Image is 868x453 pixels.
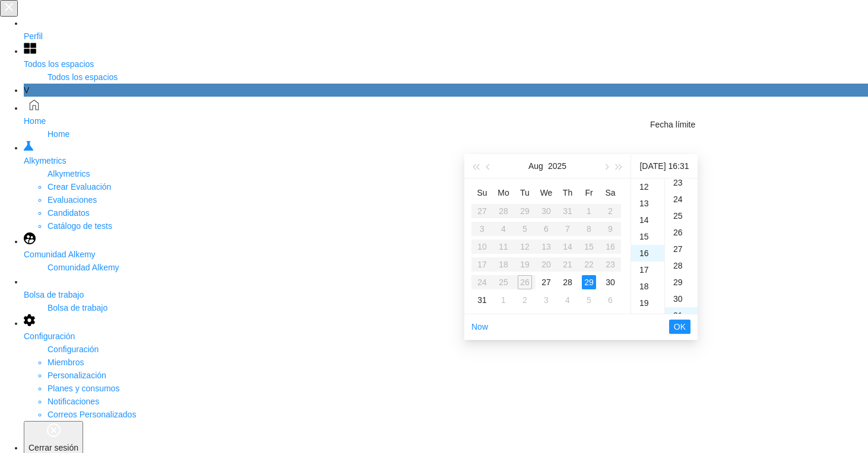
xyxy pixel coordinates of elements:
a: Personalización [47,371,106,380]
td: 2025-09-03 [536,291,557,309]
th: Sa [600,183,621,202]
div: 20 [631,311,664,328]
div: 15 [631,228,664,245]
div: 2 [518,293,532,307]
span: Home [47,129,69,139]
button: 2025 [548,154,566,178]
th: Th [557,183,578,202]
span: Configuración [47,344,99,354]
td: 2025-09-05 [578,291,600,309]
a: Candidatos [47,208,90,218]
div: 31 [665,307,698,324]
span: Comunidad Alkemy [24,250,96,259]
td: 2025-08-30 [600,273,621,291]
div: 1 [496,293,511,307]
span: V [24,85,29,95]
button: Aug [528,154,543,178]
div: 18 [631,278,664,295]
div: 16 [631,245,664,261]
div: 3 [539,293,553,307]
a: Now [471,322,488,331]
div: 30 [665,291,698,307]
div: 23 [665,174,698,191]
span: Cerrar sesión [28,443,78,452]
td: 2025-08-28 [557,273,578,291]
a: Miembros [47,358,84,367]
td: 2025-09-02 [514,291,536,309]
span: Perfil [24,31,43,41]
th: Mo [493,183,514,202]
div: 27 [665,241,698,257]
td: 2025-09-01 [493,291,514,309]
div: 27 [539,275,553,289]
th: Su [471,183,493,202]
div: 17 [631,261,664,278]
td: 2025-08-29 [578,273,600,291]
div: Fecha límite [650,118,695,131]
a: Planes y consumos [47,384,119,393]
span: OK [674,320,686,333]
a: Crear Evaluación [47,182,111,192]
div: 13 [631,195,664,212]
div: 28 [560,275,575,289]
div: 5 [582,293,596,307]
th: We [536,183,557,202]
button: OK [669,320,690,334]
div: 31 [475,293,489,307]
a: Correos Personalizados [47,410,136,419]
div: 26 [665,224,698,241]
div: 29 [665,274,698,291]
div: 25 [665,208,698,224]
th: Fr [578,183,600,202]
span: Todos los espacios [47,72,118,82]
div: 28 [665,257,698,274]
div: 6 [603,293,617,307]
span: Bolsa de trabajo [24,290,84,299]
span: Configuración [24,331,75,341]
span: Comunidad Alkemy [47,263,119,272]
div: 24 [665,191,698,208]
a: Notificaciones [47,397,99,406]
a: Perfil [24,17,868,43]
a: Catálogo de tests [47,221,112,231]
span: Alkymetrics [24,156,66,165]
div: 12 [631,178,664,195]
td: 2025-08-31 [471,291,493,309]
span: Home [24,116,46,126]
div: 4 [560,293,575,307]
div: [DATE] 16:31 [636,154,693,178]
td: 2025-08-27 [536,273,557,291]
div: 14 [631,212,664,228]
span: Todos los espacios [24,59,94,69]
div: 19 [631,295,664,311]
a: Evaluaciones [47,195,97,205]
td: 2025-09-06 [600,291,621,309]
div: 30 [603,275,617,289]
th: Tu [514,183,536,202]
span: Alkymetrics [47,169,90,178]
div: 29 [582,275,596,289]
span: Bolsa de trabajo [47,303,107,312]
td: 2025-09-04 [557,291,578,309]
